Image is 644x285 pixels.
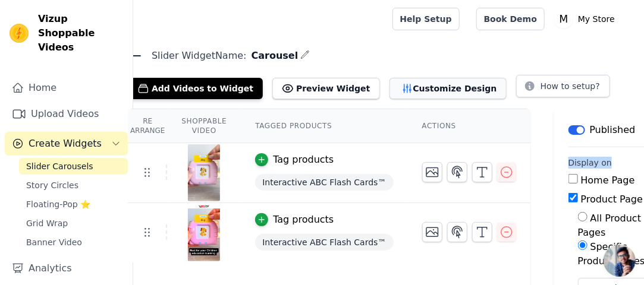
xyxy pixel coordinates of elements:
span: Interactive ABC Flash Cards™ [255,234,393,251]
th: Shoppable Video [167,109,241,143]
span: Slider Widget Name: [142,49,247,63]
a: Slider Carousels [19,158,128,175]
button: Change Thumbnail [422,162,442,182]
span: Story Circles [26,179,78,191]
text: M [560,13,568,25]
a: Story Circles [19,177,128,194]
button: Tag products [255,213,334,227]
span: Create Widgets [29,137,102,151]
button: Change Thumbnail [422,222,442,242]
button: Customize Design [389,78,507,99]
a: Upload Videos [5,102,128,126]
a: Grid Wrap [19,215,128,232]
label: Product Page [581,194,643,205]
th: Tagged Products [241,109,407,143]
button: Add Videos to Widget [128,78,263,99]
span: Interactive ABC Flash Cards™ [255,174,393,191]
p: My Store [573,8,620,30]
button: M My Store [554,8,620,30]
button: Preview Widget [272,78,379,99]
label: Home Page [581,175,635,186]
span: Vizup Shoppable Videos [38,12,123,55]
a: Home [5,76,128,100]
a: How to setup? [516,83,610,94]
span: Floating-Pop ⭐ [26,198,90,210]
th: Actions [408,109,530,143]
legend: Display on [568,157,612,169]
button: Create Widgets [5,132,128,156]
a: Help Setup [392,8,460,30]
div: Tag products [273,213,334,227]
div: Tag products [273,153,334,167]
img: tn-03453cbfe9d64631b79c4513d8bd6d5f.png [187,144,221,201]
p: Published [590,123,636,137]
a: Floating-Pop ⭐ [19,196,128,213]
button: How to setup? [516,75,610,97]
span: Banner Video [26,236,82,248]
a: Open chat [604,245,636,277]
span: Slider Carousels [26,160,93,172]
label: All Product Pages [578,213,642,238]
img: tn-9326058b5e854389bccdbe72c8f25ed2.png [187,204,221,261]
div: Edit Name [300,47,310,64]
button: Tag products [255,153,334,167]
th: Re Arrange [128,109,167,143]
a: Book Demo [476,8,545,30]
img: Vizup [10,24,29,43]
span: Carousel [247,49,299,63]
a: Analytics [5,256,128,280]
a: Banner Video [19,234,128,251]
span: Grid Wrap [26,217,68,229]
